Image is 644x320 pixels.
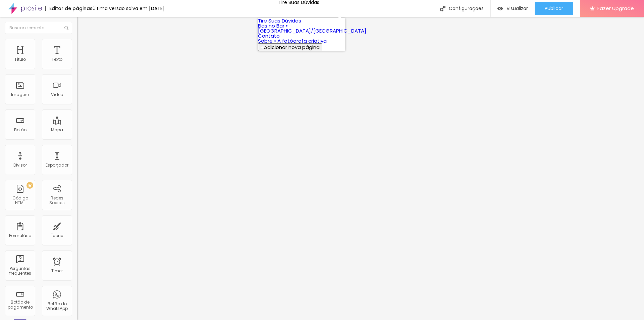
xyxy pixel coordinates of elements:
button: Visualizar [491,2,535,15]
div: Espaçador [46,163,68,168]
img: Icone [440,6,445,11]
div: Botão [14,128,26,132]
div: Vídeo [51,92,63,97]
span: Fazer Upgrade [597,5,634,11]
div: Botão de pagamento [7,300,33,310]
div: Imagem [11,92,29,97]
button: Adicionar nova página [258,43,322,51]
input: Buscar elemento [5,22,72,34]
div: Divisor [13,163,27,168]
div: Redes Sociais [44,196,70,205]
div: Texto [52,57,62,62]
span: Adicionar nova página [264,44,320,51]
span: Visualizar [506,6,528,11]
img: view-1.svg [497,6,503,11]
span: Publicar [545,6,563,11]
div: Ícone [51,233,63,238]
a: Elas no Bar • [GEOGRAPHIC_DATA]/[GEOGRAPHIC_DATA] [258,22,366,34]
div: Timer [51,269,63,273]
div: Perguntas frequentes [7,266,33,276]
div: Código HTML [7,196,33,205]
div: Título [14,57,26,62]
a: Tire Suas Dúvidas [258,17,301,24]
div: Botão do WhatsApp [44,302,70,311]
iframe: Editor [77,17,644,320]
div: Última versão salva em [DATE] [93,6,165,11]
div: Formulário [9,233,31,238]
a: Sobre • A fotógrafa criativa [258,37,327,44]
button: Publicar [535,2,573,15]
div: Mapa [51,128,63,132]
a: Contato [258,32,280,39]
div: Editor de páginas [45,6,93,11]
img: Icone [64,26,68,30]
